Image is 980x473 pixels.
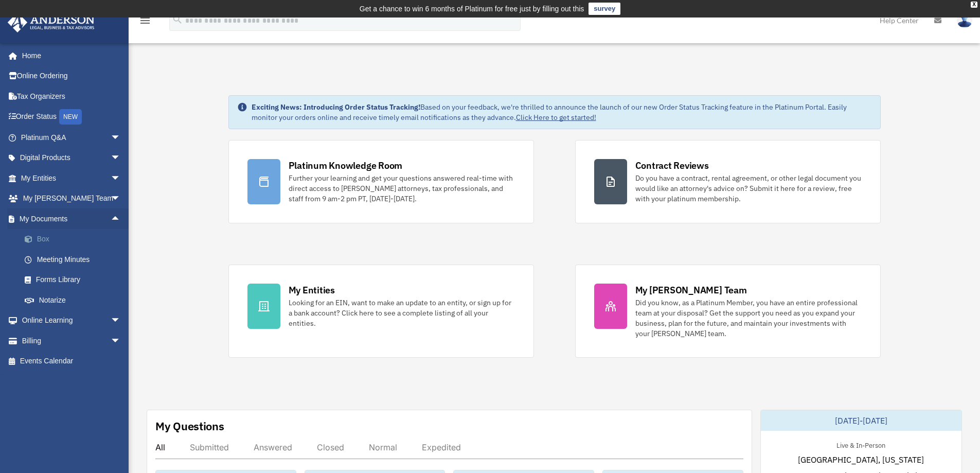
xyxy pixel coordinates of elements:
[957,13,972,28] img: User Pic
[360,3,584,15] div: Get a chance to win 6 months of Platinum for free just by filling out this
[111,310,131,331] span: arrow_drop_down
[7,45,131,66] a: Home
[7,86,136,107] a: Tax Organizers
[635,297,862,339] div: Did you know, as a Platinum Member, you have an entire professional team at your disposal? Get th...
[7,208,136,229] a: My Documentsarrow_drop_up
[575,140,881,223] a: Contract Reviews Do you have a contract, rental agreement, or other legal document you would like...
[228,140,534,223] a: Platinum Knowledge Room Further your learning and get your questions answered real-time with dire...
[7,310,136,331] a: Online Learningarrow_drop_down
[317,442,344,452] div: Closed
[7,188,136,209] a: My [PERSON_NAME] Teamarrow_drop_down
[252,102,420,112] strong: Exciting News: Introducing Order Status Tracking!
[635,173,862,204] div: Do you have a contract, rental agreement, or other legal document you would like an attorney's ad...
[289,159,403,172] div: Platinum Knowledge Room
[14,270,136,290] a: Forms Library
[172,14,183,25] i: search
[7,127,136,148] a: Platinum Q&Aarrow_drop_down
[7,330,136,351] a: Billingarrow_drop_down
[7,66,136,86] a: Online Ordering
[254,442,292,452] div: Answered
[7,107,136,128] a: Order StatusNEW
[111,148,131,169] span: arrow_drop_down
[589,3,620,15] a: survey
[635,159,709,172] div: Contract Reviews
[155,442,165,452] div: All
[5,12,98,32] img: Anderson Advisors Platinum Portal
[828,439,894,450] div: Live & In-Person
[14,249,136,270] a: Meeting Minutes
[111,168,131,189] span: arrow_drop_down
[289,297,515,328] div: Looking for an EIN, want to make an update to an entity, or sign up for a bank account? Click her...
[111,188,131,209] span: arrow_drop_down
[111,208,131,230] span: arrow_drop_up
[14,229,136,250] a: Box
[7,168,136,188] a: My Entitiesarrow_drop_down
[7,351,136,372] a: Events Calendar
[111,127,131,148] span: arrow_drop_down
[575,265,881,358] a: My [PERSON_NAME] Team Did you know, as a Platinum Member, you have an entire professional team at...
[111,330,131,352] span: arrow_drop_down
[289,284,335,296] div: My Entities
[289,173,515,204] div: Further your learning and get your questions answered real-time with direct access to [PERSON_NAM...
[369,442,397,452] div: Normal
[635,284,747,296] div: My [PERSON_NAME] Team
[422,442,461,452] div: Expedited
[14,290,136,310] a: Notarize
[155,418,224,434] div: My Questions
[252,102,872,122] div: Based on your feedback, we're thrilled to announce the launch of our new Order Status Tracking fe...
[139,14,151,27] i: menu
[971,2,977,8] div: close
[798,453,924,466] span: [GEOGRAPHIC_DATA], [US_STATE]
[228,265,534,358] a: My Entities Looking for an EIN, want to make an update to an entity, or sign up for a bank accoun...
[7,148,136,168] a: Digital Productsarrow_drop_down
[139,18,151,27] a: menu
[190,442,229,452] div: Submitted
[516,113,596,122] a: Click Here to get started!
[59,109,82,125] div: NEW
[761,410,961,431] div: [DATE]-[DATE]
